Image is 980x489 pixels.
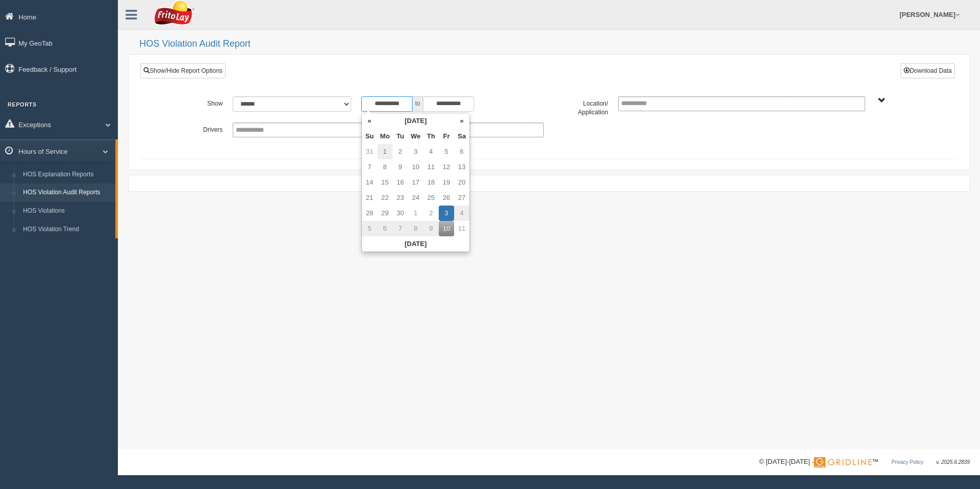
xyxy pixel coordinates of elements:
[164,96,228,109] label: Show
[377,221,393,236] td: 6
[393,159,408,175] td: 9
[439,190,454,206] td: 26
[439,129,454,144] th: Fr
[393,144,408,159] td: 2
[377,190,393,206] td: 22
[423,159,439,175] td: 11
[423,206,439,221] td: 2
[439,144,454,159] td: 5
[393,190,408,206] td: 23
[377,159,393,175] td: 8
[362,113,377,129] th: «
[454,190,469,206] td: 27
[377,206,393,221] td: 29
[18,184,115,202] a: HOS Violation Audit Reports
[408,144,423,159] td: 3
[164,123,228,135] label: Drivers
[377,144,393,159] td: 1
[423,190,439,206] td: 25
[454,221,469,236] td: 11
[393,175,408,190] td: 16
[454,175,469,190] td: 20
[439,221,454,236] td: 10
[362,221,377,236] td: 5
[377,113,454,129] th: [DATE]
[362,190,377,206] td: 21
[814,457,872,467] img: Gridline
[759,457,970,467] div: © [DATE]-[DATE] - ™
[18,166,115,184] a: HOS Explanation Reports
[18,220,115,239] a: HOS Violation Trend
[408,175,423,190] td: 17
[362,175,377,190] td: 14
[423,144,439,159] td: 4
[454,159,469,175] td: 13
[408,221,423,236] td: 8
[423,175,439,190] td: 18
[393,129,408,144] th: Tu
[362,129,377,144] th: Su
[393,206,408,221] td: 30
[423,129,439,144] th: Th
[413,96,423,112] span: to
[408,206,423,221] td: 1
[362,159,377,175] td: 7
[408,159,423,175] td: 10
[362,206,377,221] td: 28
[454,113,469,129] th: »
[901,63,955,78] button: Download Data
[439,206,454,221] td: 3
[439,175,454,190] td: 19
[408,190,423,206] td: 24
[423,221,439,236] td: 9
[439,159,454,175] td: 12
[18,202,115,220] a: HOS Violations
[362,144,377,159] td: 31
[454,206,469,221] td: 4
[377,175,393,190] td: 15
[139,39,970,49] h2: HOS Violation Audit Report
[891,459,923,465] a: Privacy Policy
[454,129,469,144] th: Sa
[549,96,613,117] label: Location/ Application
[393,221,408,236] td: 7
[408,129,423,144] th: We
[140,63,226,78] a: Show/Hide Report Options
[454,144,469,159] td: 6
[936,459,970,465] span: v. 2025.6.2839
[362,236,469,252] th: [DATE]
[377,129,393,144] th: Mo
